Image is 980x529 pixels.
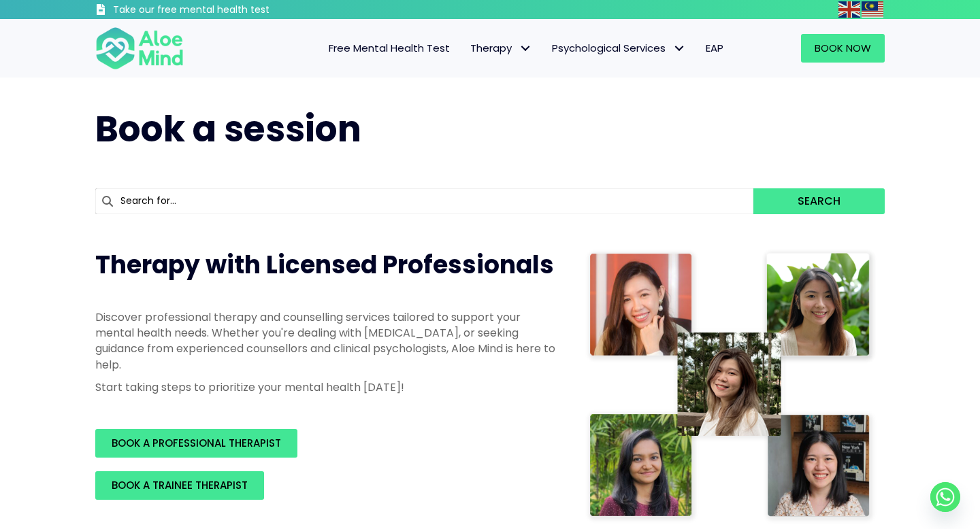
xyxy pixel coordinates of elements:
[95,26,184,71] img: Aloe mind Logo
[706,41,723,55] span: EAP
[95,3,342,19] a: Take our free mental health test
[753,188,885,214] button: Search
[201,34,734,63] nav: Menu
[862,1,885,17] a: Malay
[95,471,264,500] a: BOOK A TRAINEE THERAPIST
[112,478,248,492] span: BOOK A TRAINEE THERAPIST
[542,34,696,63] a: Psychological ServicesPsychological Services: submenu
[95,429,297,458] a: BOOK A PROFESSIONAL THERAPIST
[470,41,532,55] span: Therapy
[95,248,554,282] span: Therapy with Licensed Professionals
[113,3,342,17] h3: Take our free mental health test
[552,41,685,55] span: Psychological Services
[815,41,871,55] span: Book Now
[838,1,862,17] a: English
[460,34,542,63] a: TherapyTherapy: submenu
[862,1,883,18] img: ms
[318,34,460,63] a: Free Mental Health Test
[696,34,734,63] a: EAP
[801,34,885,63] a: Book Now
[515,39,535,58] span: Therapy: submenu
[585,248,877,524] img: Therapist collage
[930,482,960,512] a: Whatsapp
[112,436,281,450] span: BOOK A PROFESSIONAL THERAPIST
[95,379,558,395] p: Start taking steps to prioritize your mental health [DATE]!
[95,104,361,154] span: Book a session
[669,39,689,58] span: Psychological Services: submenu
[838,1,860,18] img: en
[95,188,753,214] input: Search for...
[95,309,558,373] p: Discover professional therapy and counselling services tailored to support your mental health nee...
[329,41,450,55] span: Free Mental Health Test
